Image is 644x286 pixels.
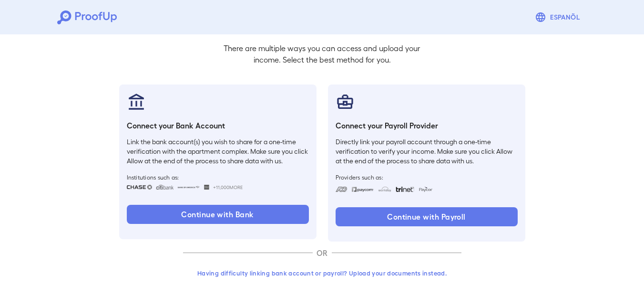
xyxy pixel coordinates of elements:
[396,187,415,192] img: trinet.svg
[177,185,200,190] img: bankOfAmerica.svg
[313,247,332,259] p: OR
[156,185,174,190] img: citibank.svg
[127,173,309,181] span: Institutions such as:
[418,187,433,192] img: paycon.svg
[336,137,518,166] p: Directly link your payroll account through a one-time verification to verify your income. Make su...
[336,120,518,131] h6: Connect your Payroll Provider
[127,185,152,190] img: chase.svg
[127,120,309,131] h6: Connect your Bank Account
[127,137,309,166] p: Link the bank account(s) you wish to share for a one-time verification with the apartment complex...
[336,187,348,192] img: adp.svg
[127,92,146,111] img: bankAccount.svg
[216,42,428,65] p: There are multiple ways you can access and upload your income. Select the best method for you.
[336,207,518,226] button: Continue with Payroll
[183,265,461,282] button: Having difficulty linking bank account or payroll? Upload your documents instead.
[351,187,374,192] img: paycom.svg
[336,173,518,181] span: Providers such as:
[531,8,587,27] button: Espanõl
[378,187,392,192] img: workday.svg
[213,183,243,191] span: +11,000 More
[127,205,309,224] button: Continue with Bank
[204,185,209,190] img: wellsfargo.svg
[336,92,355,111] img: payrollProvider.svg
